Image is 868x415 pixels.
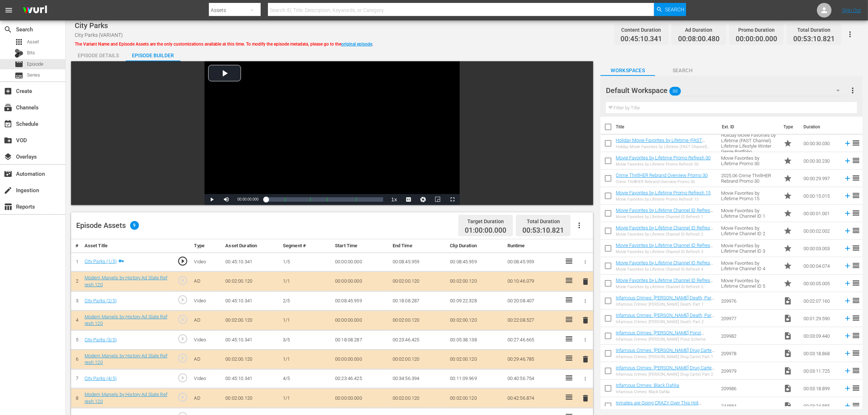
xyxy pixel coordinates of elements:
span: play_circle_outline [177,392,188,403]
td: 00:18:08.287 [390,291,447,311]
td: 00:00:00.000 [332,388,390,408]
td: 4/5 [280,369,332,388]
td: 209978 [718,345,781,362]
td: 00:09:22.328 [447,291,505,311]
span: Episode [15,60,23,69]
td: 3 [71,291,82,311]
th: Clip Duration [447,239,505,253]
td: Movie Favorites by Lifetime Promo 30 [718,152,781,170]
td: AD [191,388,222,408]
span: play_circle_outline [177,353,188,364]
th: Type [191,239,222,253]
td: AD [191,310,222,330]
button: Captions [401,194,416,205]
span: Series [15,71,23,80]
span: delete [581,316,590,325]
span: 9 [130,221,139,230]
td: 00:01:29.590 [801,310,841,327]
div: Total Duration [793,25,835,35]
td: 7 [71,369,82,388]
td: 5 [71,330,82,350]
span: 88 [670,84,681,99]
a: Sign Out [842,7,861,13]
button: Playback Rate [387,194,401,205]
td: 1 [71,252,82,272]
td: 1/1 [280,388,332,408]
span: Create [4,87,12,96]
td: 00:40:56.754 [505,369,562,388]
div: Content Duration [620,25,662,35]
td: 00:08:45.959 [332,291,390,311]
svg: Add to Episode [844,209,852,217]
a: Movie Favorites by Lifetime Channel ID Refresh 4 [616,260,713,271]
svg: Add to Episode [844,139,852,147]
span: 00:00:00.000 [237,197,258,201]
button: Mute [219,194,234,205]
td: 00:34:56.394 [390,369,447,388]
span: reorder [852,366,860,375]
div: Default Workspace [606,80,847,101]
a: Inmates are Going CRAZY Over This Hot Commissary Commodity [616,400,701,411]
a: Infamous Crimes: Black Dahlia [616,383,679,388]
td: 00:03:18.899 [801,380,841,397]
td: Video [191,330,222,350]
svg: Add to Episode [844,314,852,322]
div: Infamous Crimes: [PERSON_NAME] Death, Part 1 [616,302,715,307]
th: Ext. ID [717,117,779,137]
a: Movie Favorites by Lifetime Channel ID Refresh 3 [616,243,713,253]
td: 00:45:10.341 [222,369,280,388]
th: # [71,239,82,253]
span: play_circle_outline [177,333,188,344]
svg: Add to Episode [844,192,852,200]
span: Video [783,384,792,393]
div: Movie Favorites by Lifetime Channel ID Refresh 4 [616,267,715,272]
div: Crime ThrillHER Rebrand Overview Promo 30 [616,179,708,184]
span: Search [4,25,12,34]
td: 00:02:00.120 [390,349,447,369]
span: Video [783,349,792,358]
span: VOD [4,136,12,145]
td: 2025.06 Crime ThrillHER Rebrand Promo 30 [718,170,781,187]
td: 00:45:10.341 [222,252,280,272]
a: Infamous Crimes: [PERSON_NAME] Drug Cartel, Part 2 [616,365,715,376]
span: Video [783,366,792,375]
svg: Add to Episode [844,174,852,182]
svg: Add to Episode [844,262,852,270]
td: 8 [71,388,82,408]
span: Asset [27,38,39,46]
td: 00:03:11.725 [801,362,841,380]
td: 00:02:00.120 [390,388,447,408]
td: 00:00:30.030 [801,135,841,152]
td: 00:00:00.000 [332,349,390,369]
td: 00:00:01.001 [801,205,841,222]
span: reorder [852,296,860,305]
span: reorder [852,314,860,322]
div: Movie Favorites by Lifetime Channel ID Refresh 1 [616,214,715,219]
th: Duration [799,117,843,137]
td: 3/5 [280,330,332,350]
td: 1/1 [280,310,332,330]
span: Automation [4,170,12,178]
span: 00:45:10.341 [620,35,662,43]
a: Movie Favorites by Lifetime Channel ID Refresh 5 [616,278,713,288]
td: Movie Favorites by Lifetime Promo 15 [718,187,781,205]
td: AD [191,272,222,291]
span: Promo [783,209,792,218]
td: 00:29:46.785 [505,349,562,369]
th: Asset Duration [222,239,280,253]
span: Promo [783,139,792,148]
svg: Add to Episode [844,332,852,340]
td: 00:08:45.959 [505,252,562,272]
span: 00:08:00.480 [678,35,720,43]
div: Movie Favorites by Lifetime Channel ID Refresh 2 [616,232,715,237]
span: Promo [783,279,792,288]
div: Target Duration [465,216,506,226]
span: Promo [783,261,792,270]
button: Picture-in-Picture [431,194,445,205]
span: Episode [27,61,43,68]
th: Segment # [280,239,332,253]
span: City Parks [75,21,108,30]
span: Promo [783,244,792,253]
div: Progress Bar [266,197,383,202]
td: 00:02:00.120 [447,272,505,291]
